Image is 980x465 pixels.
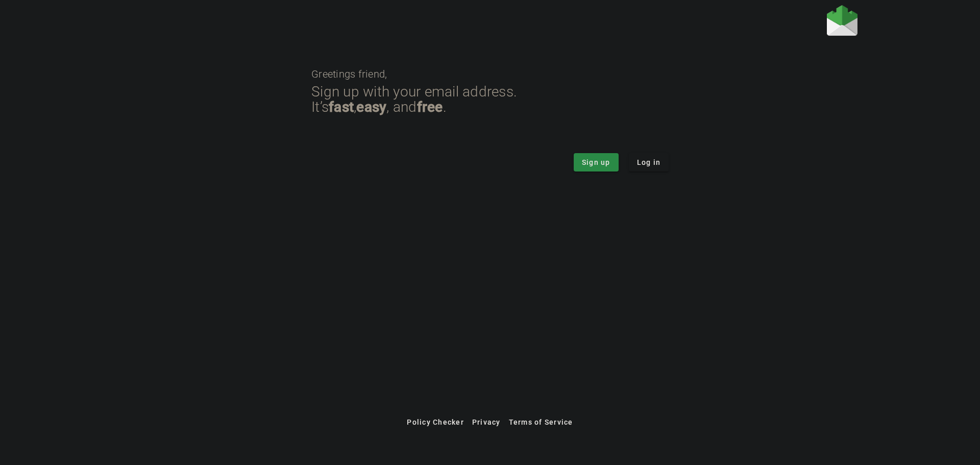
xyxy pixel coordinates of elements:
img: Fraudmarc Logo [827,5,857,36]
span: Log in [637,157,661,167]
span: Privacy [472,418,501,426]
button: Policy Checker [403,413,468,431]
div: Greetings friend, [311,69,669,79]
strong: free [417,99,443,115]
span: Terms of Service [509,418,573,426]
strong: easy [356,99,386,115]
span: Sign up [582,157,610,167]
button: Log in [629,153,669,172]
div: Sign up with your email address. It’s , , and . [311,84,669,115]
button: Privacy [468,413,505,431]
button: Sign up [574,153,619,172]
span: Policy Checker [407,418,464,426]
button: Terms of Service [505,413,577,431]
strong: fast [329,99,354,115]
